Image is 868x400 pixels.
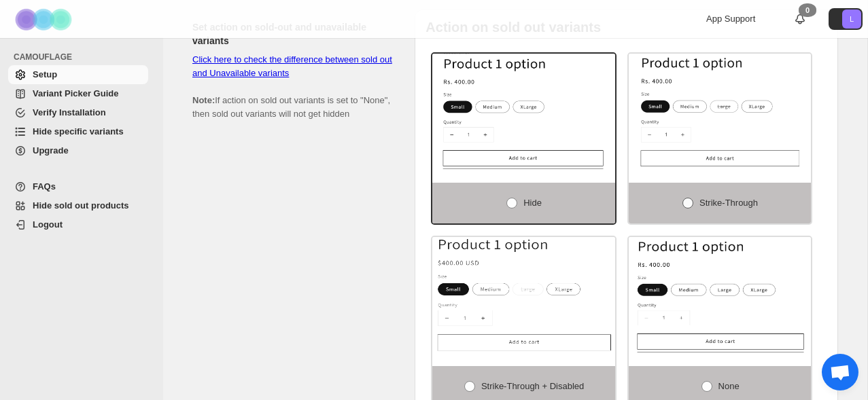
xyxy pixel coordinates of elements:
[481,381,584,391] span: Strike-through + Disabled
[842,10,861,29] span: Avatar with initials L
[192,54,392,119] span: If action on sold out variants is set to "None", then sold out variants will not get hidden
[33,219,63,230] span: Logout
[432,54,615,169] img: Hide
[192,54,392,78] a: Click here to check the difference between sold out and Unavailable variants
[8,122,148,141] a: Hide specific variants
[33,88,118,98] span: Variant Picker Guide
[11,1,79,38] img: Camouflage
[699,198,758,208] span: Strike-through
[8,196,148,215] a: Hide sold out products
[629,54,812,169] img: Strike-through
[8,84,148,103] a: Variant Picker Guide
[850,15,854,23] text: L
[33,145,69,156] span: Upgrade
[432,237,615,352] img: Strike-through + Disabled
[8,65,148,84] a: Setup
[33,181,56,192] span: FAQs
[822,354,858,390] a: Chat abierto
[629,237,812,352] img: None
[8,103,148,122] a: Verify Installation
[8,141,148,160] a: Upgrade
[706,14,755,24] span: App Support
[192,95,215,105] b: Note:
[718,381,740,391] span: None
[33,126,124,137] span: Hide specific variants
[33,69,57,79] span: Setup
[8,215,148,234] a: Logout
[14,52,154,62] span: CAMOUFLAGE
[799,3,816,17] div: 0
[8,177,148,196] a: FAQs
[829,8,863,30] button: Avatar with initials L
[33,200,129,211] span: Hide sold out products
[793,12,807,26] a: 0
[523,198,542,208] span: Hide
[33,107,106,117] span: Verify Installation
